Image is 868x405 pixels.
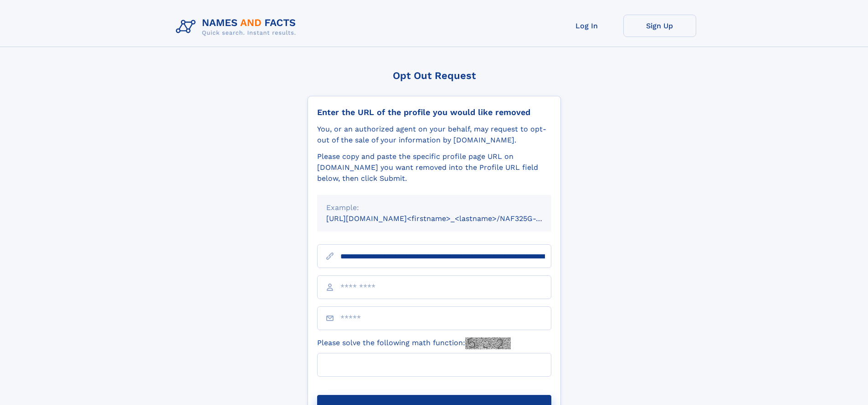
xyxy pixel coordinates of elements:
[326,214,569,223] small: [URL][DOMAIN_NAME]<firstname>_<lastname>/NAF325G-xxxxxxxx
[623,15,696,37] a: Sign Up
[317,124,551,146] div: You, or an authorized agent on your behalf, may request to opt-out of the sale of your informatio...
[326,202,542,213] div: Example:
[317,337,511,349] label: Please solve the following math function:
[550,15,623,37] a: Log In
[317,107,551,117] div: Enter the URL of the profile you would like removed
[308,70,561,81] div: Opt Out Request
[317,151,551,184] div: Please copy and paste the specific profile page URL on [DOMAIN_NAME] you want removed into the Pr...
[172,15,303,39] img: Logo Names and Facts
